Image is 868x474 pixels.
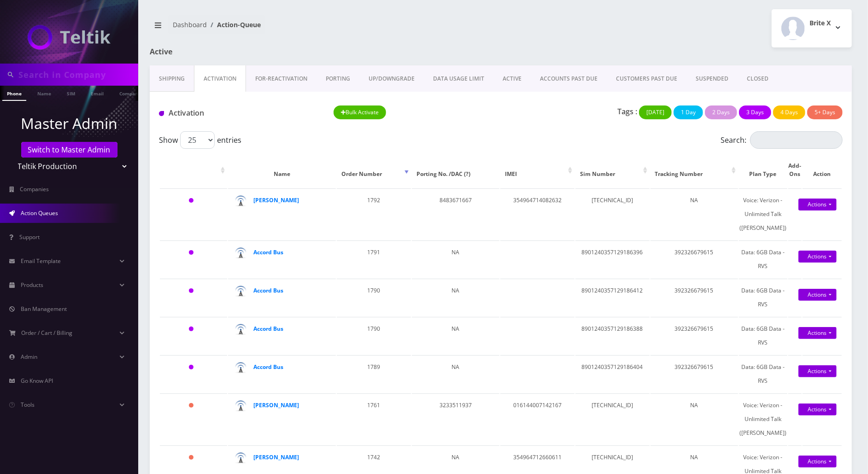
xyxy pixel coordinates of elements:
[337,279,411,316] td: 1790
[575,355,650,392] td: 8901240357129186404
[493,65,531,92] a: ACTIVE
[33,86,56,100] a: Name
[21,353,37,361] span: Admin
[150,47,375,56] h1: Active
[228,152,336,187] th: Name
[531,65,607,92] a: ACCOUNTS PAST DUE
[337,152,411,187] th: Order Number: activate to sort column ascending
[575,152,650,187] th: Sim Number: activate to sort column ascending
[500,188,575,240] td: 354964714082632
[807,105,843,119] button: 5+ Days
[651,393,738,445] td: NA
[160,152,227,187] th: : activate to sort column ascending
[739,152,787,187] th: Plan Type
[337,355,411,392] td: 1789
[798,327,837,339] a: Actions
[334,105,387,119] button: Bulk Activate
[21,377,53,385] span: Go Know API
[575,188,650,240] td: [TECHNICAL_ID]
[337,393,411,445] td: 1761
[798,199,837,211] a: Actions
[651,279,738,316] td: 392326679615
[2,86,26,101] a: Phone
[575,279,650,316] td: 8901240357129186412
[617,106,637,117] p: Tags :
[359,65,424,92] a: UP/DOWNGRADE
[772,9,852,47] button: Brite X
[739,193,787,235] div: Voice: Verizon - Unlimited Talk ([PERSON_NAME])
[424,65,493,92] a: DATA USAGE LIMIT
[739,322,787,350] div: Data: 6GB Data - RVS
[412,317,499,354] td: NA
[21,305,67,313] span: Ban Management
[253,196,299,204] a: [PERSON_NAME]
[22,329,73,337] span: Order / Cart / Billing
[412,240,499,278] td: NA
[21,209,58,217] span: Action Queues
[575,393,650,445] td: [TECHNICAL_ID]
[412,188,499,240] td: 8483671667
[705,105,737,119] button: 2 Days
[159,109,320,117] h1: Activation
[721,131,843,149] label: Search:
[19,233,40,241] span: Support
[173,20,207,29] a: Dashboard
[739,360,787,388] div: Data: 6GB Data - RVS
[253,363,283,371] a: Accord Bus
[150,15,494,41] nav: breadcrumb
[253,287,283,294] a: Accord Bus
[150,65,194,92] a: Shipping
[159,111,164,116] img: Activation
[337,317,411,354] td: 1790
[207,20,261,29] li: Action-Queue
[180,131,215,149] select: Showentries
[21,142,117,158] a: Switch to Master Admin
[21,257,61,265] span: Email Template
[115,86,146,100] a: Company
[317,65,359,92] a: PORTING
[607,65,686,92] a: CUSTOMERS PAST DUE
[803,152,842,187] th: Action
[20,185,49,193] span: Companies
[750,131,843,149] input: Search:
[253,453,299,461] a: [PERSON_NAME]
[253,401,299,409] a: [PERSON_NAME]
[412,393,499,445] td: 3233511937
[651,188,738,240] td: NA
[651,355,738,392] td: 392326679615
[739,284,787,311] div: Data: 6GB Data - RVS
[738,65,778,92] a: CLOSED
[412,355,499,392] td: NA
[798,251,837,263] a: Actions
[639,105,672,119] button: [DATE]
[21,281,43,289] span: Products
[253,325,283,333] strong: Accord Bus
[253,248,283,256] a: Accord Bus
[18,66,136,83] input: Search in Company
[246,65,317,92] a: FOR-REActivation
[788,152,802,187] th: Add-Ons
[159,131,241,149] label: Show entries
[575,240,650,278] td: 8901240357129186396
[21,401,35,409] span: Tools
[412,279,499,316] td: NA
[651,152,738,187] th: Tracking Number: activate to sort column ascending
[194,65,246,92] a: Activation
[651,317,738,354] td: 392326679615
[686,65,738,92] a: SUSPENDED
[773,105,805,119] button: 4 Days
[28,25,111,50] img: Teltik Production
[62,86,80,100] a: SIM
[651,240,738,278] td: 392326679615
[500,152,575,187] th: IMEI: activate to sort column ascending
[674,105,703,119] button: 1 Day
[412,152,499,187] th: Porting No. /DAC (?)
[798,365,837,377] a: Actions
[739,105,771,119] button: 3 Days
[798,456,837,468] a: Actions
